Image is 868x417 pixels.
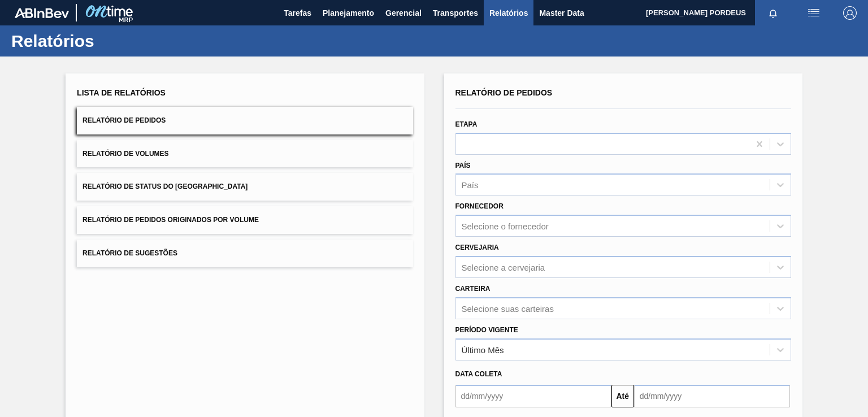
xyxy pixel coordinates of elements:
img: userActions [807,6,821,20]
span: Relatório de Volumes [83,150,168,158]
div: País [462,180,479,190]
span: Relatório de Sugestões [83,249,177,257]
label: Carteira [455,285,491,293]
span: Lista de Relatórios [77,88,166,97]
button: Relatório de Pedidos Originados por Volume [77,206,413,234]
label: Período Vigente [455,326,518,334]
input: dd/mm/yyyy [634,385,790,407]
span: Transportes [433,6,478,20]
button: Notificações [755,5,791,21]
span: Relatório de Status do [GEOGRAPHIC_DATA] [83,183,248,190]
button: Relatório de Sugestões [77,240,413,267]
span: Gerencial [385,6,422,20]
button: Até [611,385,634,407]
img: Logout [843,6,857,20]
label: Fornecedor [455,202,504,210]
label: Cervejaria [455,244,499,251]
h1: Relatórios [11,34,212,47]
span: Relatório de Pedidos Originados por Volume [83,216,259,224]
span: Relatórios [489,6,528,20]
label: País [455,162,471,170]
input: dd/mm/yyyy [455,385,611,407]
span: Tarefas [284,6,311,20]
span: Data coleta [455,370,502,378]
img: TNhmsLtSVTkK8tSr43FrP2fwEKptu5GPRR3wAAAABJRU5ErkJggg== [15,8,69,18]
button: Relatório de Pedidos [77,107,413,134]
label: Etapa [455,120,478,128]
span: Relatório de Pedidos [83,116,166,124]
span: Relatório de Pedidos [455,88,553,97]
div: Selecione o fornecedor [462,221,549,231]
div: Selecione a cervejaria [462,262,545,272]
span: Master Data [539,6,584,20]
button: Relatório de Volumes [77,140,413,168]
button: Relatório de Status do [GEOGRAPHIC_DATA] [77,173,413,201]
span: Planejamento [323,6,374,20]
div: Selecione suas carteiras [462,303,554,313]
div: Último Mês [462,345,504,354]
